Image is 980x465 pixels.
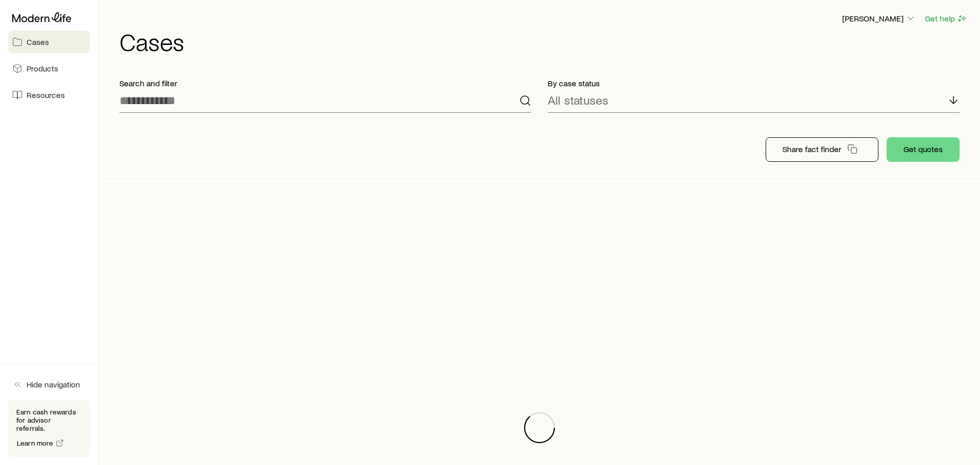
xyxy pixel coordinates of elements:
p: All statuses [548,93,608,107]
button: Share fact finder [766,137,878,162]
span: Cases [27,37,49,47]
span: Resources [27,90,65,100]
button: Get quotes [887,137,960,162]
span: Learn more [17,439,54,447]
a: Resources [8,84,90,106]
p: Share fact finder [782,144,841,154]
a: Products [8,57,90,80]
p: By case status [548,78,960,88]
p: Search and filter [119,78,531,88]
a: Cases [8,31,90,53]
button: Get help [924,13,968,25]
button: [PERSON_NAME] [842,13,916,25]
span: Hide navigation [27,379,80,389]
span: Products [27,63,58,74]
h1: Cases [119,29,968,54]
button: Hide navigation [8,373,90,396]
p: [PERSON_NAME] [842,13,916,23]
p: Earn cash rewards for advisor referrals. [16,408,82,432]
div: Earn cash rewards for advisor referrals.Learn more [8,400,90,457]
